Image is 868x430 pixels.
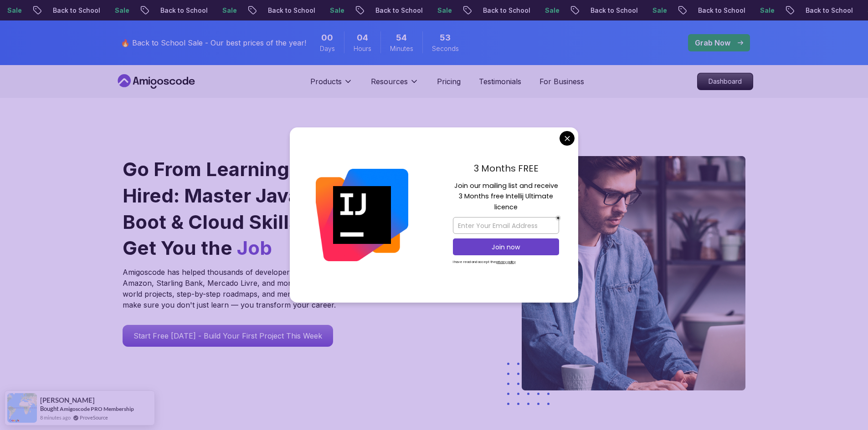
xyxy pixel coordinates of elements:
p: Resources [371,76,408,87]
p: Sale [644,6,673,15]
p: Amigoscode has helped thousands of developers land roles at Amazon, Starling Bank, Mercado Livre,... [123,267,341,310]
a: Start Free [DATE] - Build Your First Project This Week [123,325,333,347]
p: Sale [107,6,136,15]
a: Dashboard [697,73,753,90]
button: Resources [371,76,419,94]
p: Back to School [475,6,537,15]
span: Days [320,44,335,53]
p: Back to School [582,6,644,15]
span: 0 Days [321,31,333,44]
p: Sale [322,6,351,15]
a: Amigoscode PRO Membership [60,405,134,412]
p: Back to School [152,6,214,15]
span: 4 Hours [357,31,368,44]
span: [PERSON_NAME] [40,396,95,404]
p: Sale [752,6,781,15]
a: Testimonials [479,76,521,87]
button: Products [310,76,353,94]
p: Back to School [45,6,107,15]
p: Sale [429,6,458,15]
span: Seconds [432,44,459,53]
span: Bought [40,405,59,412]
p: Back to School [797,6,859,15]
p: 🔥 Back to School Sale - Our best prices of the year! [121,37,306,48]
span: 54 Minutes [396,31,407,44]
img: hero [522,156,745,390]
span: 53 Seconds [440,31,451,44]
h1: Go From Learning to Hired: Master Java, Spring Boot & Cloud Skills That Get You the [123,156,374,261]
img: provesource social proof notification image [7,393,37,423]
p: Sale [214,6,243,15]
p: Back to School [367,6,429,15]
a: Pricing [437,76,461,87]
a: For Business [539,76,584,87]
p: Dashboard [698,73,753,90]
span: Minutes [390,44,413,53]
p: Back to School [260,6,322,15]
span: Job [237,236,272,259]
a: ProveSource [80,414,108,421]
p: Products [310,76,342,87]
p: Grab Now [695,37,730,48]
span: 8 minutes ago [40,414,71,421]
p: Back to School [690,6,752,15]
p: Sale [537,6,566,15]
span: Hours [354,44,371,53]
